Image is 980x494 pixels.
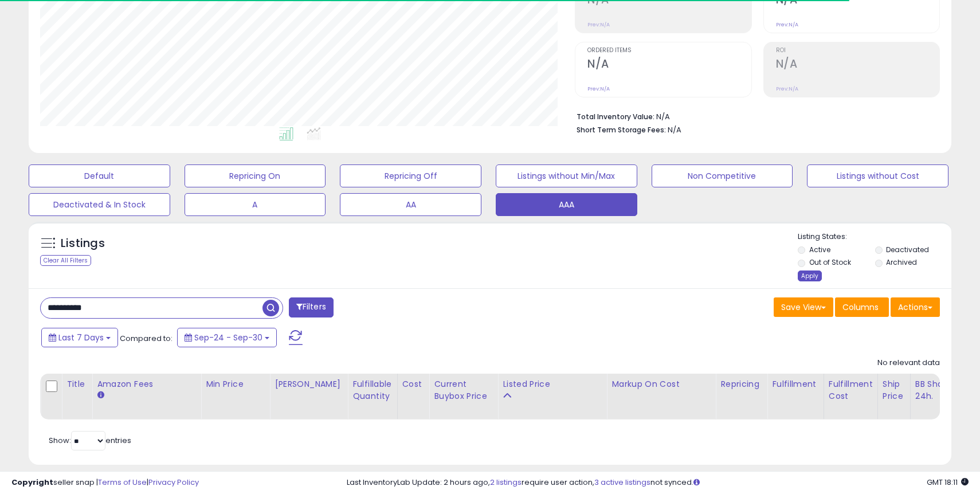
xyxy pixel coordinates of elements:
[877,358,940,368] div: No relevant data
[206,378,265,390] div: Min Price
[577,112,654,121] b: Total Inventory Value:
[275,378,343,390] div: [PERSON_NAME]
[40,255,91,266] div: Clear All Filters
[41,328,118,347] button: Last 7 Days
[352,378,392,402] div: Fulfillable Quantity
[61,236,105,252] h5: Listings
[29,164,170,187] button: Default
[829,378,873,402] div: Fulfillment Cost
[340,193,481,216] button: AA
[490,477,522,488] a: 2 listings
[185,164,326,187] button: Repricing On
[720,378,762,390] div: Repricing
[886,245,929,254] label: Deactivated
[97,378,196,390] div: Amazon Fees
[652,164,793,187] button: Non Competitive
[798,232,951,242] p: Listing States:
[798,270,822,281] div: Apply
[774,297,833,317] button: Save View
[120,333,173,344] span: Compared to:
[194,332,262,343] span: Sep-24 - Sep-30
[66,378,87,390] div: Title
[503,378,602,390] div: Listed Price
[772,378,818,390] div: Fulfillment
[577,125,666,135] b: Short Term Storage Fees:
[668,124,681,135] span: N/A
[434,378,493,402] div: Current Buybox Price
[776,48,939,54] span: ROI
[891,297,940,317] button: Actions
[289,297,334,317] button: Filters
[347,477,969,488] div: Last InventoryLab Update: 2 hours ago, require user action, not synced.
[177,328,277,347] button: Sep-24 - Sep-30
[927,477,969,488] span: 2025-10-8 18:11 GMT
[776,21,798,28] small: Prev: N/A
[587,85,610,92] small: Prev: N/A
[29,193,170,216] button: Deactivated & In Stock
[776,85,798,92] small: Prev: N/A
[776,57,939,73] h2: N/A
[915,378,957,402] div: BB Share 24h.
[587,48,751,54] span: Ordered Items
[886,257,917,267] label: Archived
[496,164,637,187] button: Listings without Min/Max
[97,390,104,401] small: Amazon Fees.
[809,257,851,267] label: Out of Stock
[594,477,650,488] a: 3 active listings
[587,21,610,28] small: Prev: N/A
[148,477,199,488] a: Privacy Policy
[49,435,131,446] span: Show: entries
[842,301,879,313] span: Columns
[185,193,326,216] button: A
[577,109,931,123] li: N/A
[587,57,751,73] h2: N/A
[611,378,711,390] div: Markup on Cost
[11,477,199,488] div: seller snap | |
[807,164,948,187] button: Listings without Cost
[402,378,425,390] div: Cost
[809,245,830,254] label: Active
[98,477,147,488] a: Terms of Use
[58,332,104,343] span: Last 7 Days
[835,297,889,317] button: Columns
[11,477,53,488] strong: Copyright
[607,374,716,419] th: The percentage added to the cost of goods (COGS) that forms the calculator for Min & Max prices.
[883,378,905,402] div: Ship Price
[340,164,481,187] button: Repricing Off
[496,193,637,216] button: AAA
